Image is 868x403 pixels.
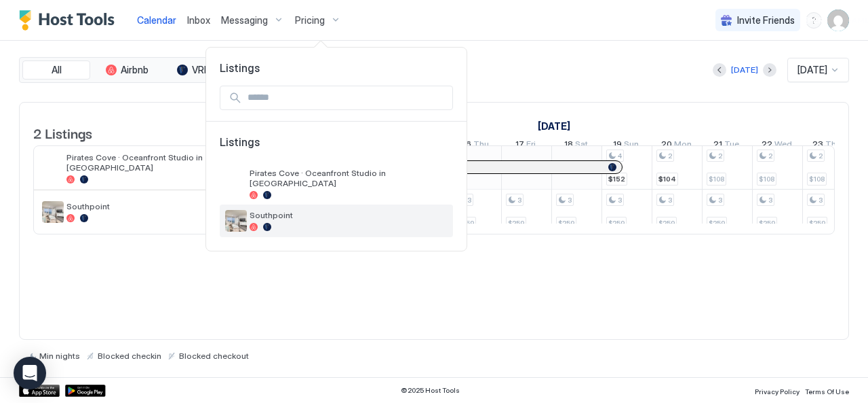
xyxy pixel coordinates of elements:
div: Open Intercom Messenger [14,357,46,389]
span: Pirates Cove · Oceanfront Studio in [GEOGRAPHIC_DATA] [250,168,448,188]
div: listing image [225,173,247,194]
div: listing image [225,210,247,232]
span: Southpoint [250,210,448,220]
input: Input Field [242,86,452,109]
span: Listings [206,61,467,75]
span: Listings [220,135,453,162]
